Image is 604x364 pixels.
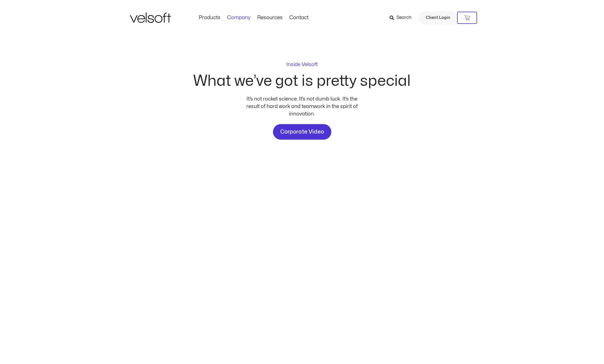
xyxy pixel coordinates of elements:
[286,62,318,67] p: Inside Velsoft
[244,95,360,118] div: It’s not rocket science. It’s not dumb luck. It’s the result of hard work and teamwork in the spi...
[224,15,254,21] a: CompanyMenu Toggle
[273,124,331,140] a: Corporate Video
[397,14,412,21] span: Search
[286,15,312,21] a: ContactMenu Toggle
[196,15,312,21] nav: Menu
[254,15,286,21] a: ResourcesMenu Toggle
[130,12,171,23] img: Velsoft Training Materials
[419,11,457,24] a: Client Login
[196,15,224,21] a: ProductsMenu Toggle
[390,13,415,22] a: Search
[193,74,411,89] h2: What we’ve got is pretty special
[280,127,324,136] span: Corporate Video
[426,14,450,21] span: Client Login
